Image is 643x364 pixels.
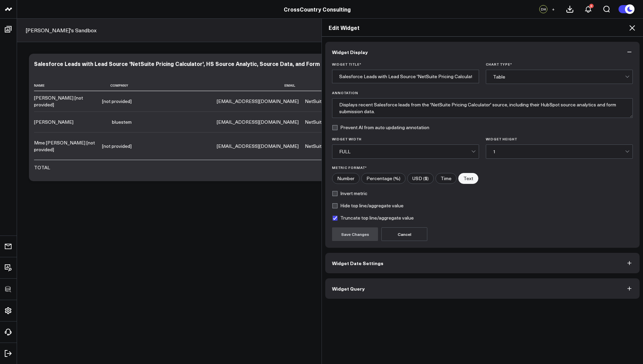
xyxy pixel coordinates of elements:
[589,4,594,8] div: 8
[329,24,636,31] h2: Edit Widget
[549,5,557,13] button: +
[332,137,479,141] label: Widget Width
[332,91,633,95] label: Annotation
[552,7,555,12] span: +
[332,98,633,118] textarea: Displays recent Salesforce leads from the 'NetSuite Pricing Calculator' source, including their H...
[332,70,479,83] input: Enter your widget title
[284,5,351,13] a: CrossCountry Consulting
[332,203,403,208] label: Hide top line/aggregate value
[332,227,378,241] button: Save Changes
[435,173,457,184] label: Time
[493,74,625,80] div: Table
[332,125,429,130] label: Prevent AI from auto updating annotation
[332,191,367,196] label: Invert metric
[325,278,640,299] button: Widget Query
[361,173,406,184] label: Percentage (%)
[332,215,414,221] label: Truncate top line/aggregate value
[493,149,625,154] div: 1
[339,149,471,154] div: FULL
[486,62,633,66] label: Chart Type *
[332,49,368,55] span: Widget Display
[486,137,633,141] label: Widget Height
[332,260,383,266] span: Widget Date Settings
[332,173,360,184] label: Number
[325,42,640,62] button: Widget Display
[332,166,633,170] label: Metric Format*
[332,62,479,66] label: Widget Title *
[332,286,365,291] span: Widget Query
[458,173,478,184] label: Text
[381,227,427,241] button: Cancel
[325,253,640,273] button: Widget Date Settings
[539,5,547,13] div: DH
[407,173,434,184] label: USD ($)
